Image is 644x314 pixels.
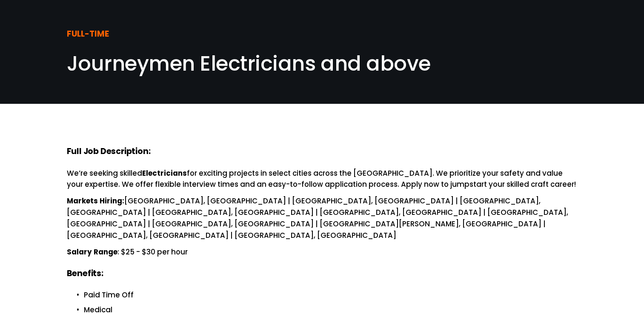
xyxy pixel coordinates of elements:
span: Journeymen Electricians and above [67,49,431,78]
p: We’re seeking skilled for exciting projects in select cities across the [GEOGRAPHIC_DATA]. We pri... [67,168,578,191]
p: [GEOGRAPHIC_DATA], [GEOGRAPHIC_DATA] | [GEOGRAPHIC_DATA], [GEOGRAPHIC_DATA] | [GEOGRAPHIC_DATA], ... [67,195,578,241]
strong: Salary Range [67,247,117,257]
p: : $25 - $30 per hour [67,246,578,258]
strong: Markets Hiring: [67,196,124,206]
strong: FULL-TIME [67,28,109,40]
strong: Benefits: [67,268,103,279]
p: Paid Time Off [84,289,578,301]
strong: Electricians [142,168,187,178]
strong: Full Job Description: [67,146,151,157]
